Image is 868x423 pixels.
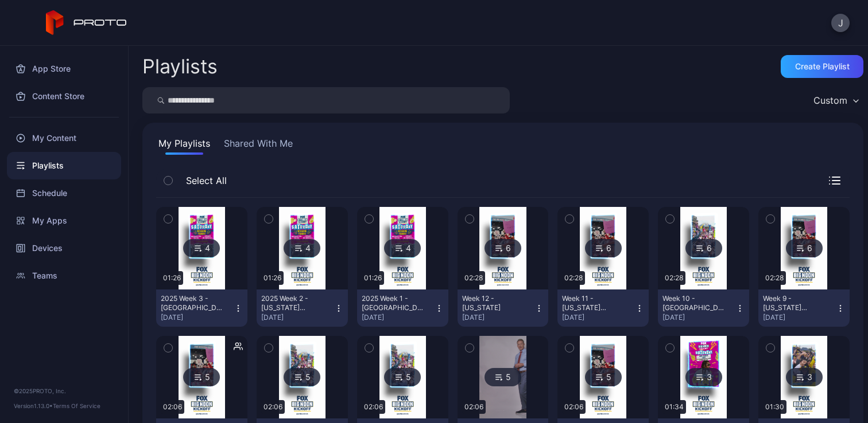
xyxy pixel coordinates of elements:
div: 01:30 [763,400,786,414]
div: 02:28 [662,271,685,285]
div: 5 [384,368,421,386]
div: 4 [384,239,421,257]
div: 2025 Week 2 - Iowa State [261,294,324,312]
div: 5 [183,368,220,386]
div: Custom [813,95,847,106]
h2: Playlists [142,56,218,77]
div: 4 [183,239,220,257]
div: 02:28 [562,271,585,285]
div: 02:06 [362,400,385,414]
div: 02:06 [462,400,486,414]
a: Playlists [7,152,121,179]
div: 5 [284,368,320,386]
div: [DATE] [662,313,735,322]
div: [DATE] [763,313,836,322]
button: 2025 Week 1 - [GEOGRAPHIC_DATA][DATE] [357,289,448,327]
div: [DATE] [462,313,535,322]
button: Week 10 - [GEOGRAPHIC_DATA][DATE] [658,289,749,327]
div: 5 [585,368,622,386]
button: Create Playlist [781,55,863,78]
button: Week 11 - [US_STATE][GEOGRAPHIC_DATA][DATE] [557,289,649,327]
div: Create Playlist [795,62,850,71]
div: 3 [685,368,722,386]
div: Week 10 - Penn State [662,294,726,312]
a: Devices [7,234,121,262]
button: J [831,14,850,32]
span: Select All [180,174,227,187]
div: 6 [786,239,823,257]
div: Week 11 - Texas Tech [562,294,625,312]
div: [DATE] [261,313,334,322]
div: 4 [284,239,320,257]
a: Schedule [7,179,121,207]
a: My Apps [7,207,121,234]
div: [DATE] [362,313,435,322]
a: Content Store [7,83,121,110]
div: 01:26 [261,271,284,285]
span: Version 1.13.0 • [14,402,53,409]
div: 2025 Week 3 - Northwestern [161,294,224,312]
div: 02:06 [161,400,184,414]
div: 01:26 [161,271,183,285]
button: Custom [808,87,863,113]
div: 2025 Week 1 - OSU [362,294,425,312]
button: Shared With Me [222,136,295,155]
div: 01:34 [662,400,686,414]
div: [DATE] [161,313,234,322]
div: 5 [485,368,521,386]
div: 6 [685,239,722,257]
div: Week 12 - Colorado [462,294,525,312]
a: My Content [7,124,121,152]
button: Week 9 - [US_STATE][GEOGRAPHIC_DATA][DATE] [758,289,850,327]
div: 3 [786,368,823,386]
button: Week 12 - [US_STATE][DATE] [458,289,549,327]
div: 02:28 [763,271,786,285]
button: My Playlists [156,136,212,155]
div: 02:28 [462,271,485,285]
div: 02:06 [261,400,285,414]
div: 6 [585,239,622,257]
a: Teams [7,262,121,289]
div: © 2025 PROTO, Inc. [14,386,114,395]
div: 01:26 [362,271,384,285]
button: 2025 Week 3 - [GEOGRAPHIC_DATA][DATE] [156,289,247,327]
div: 6 [485,239,521,257]
a: App Store [7,55,121,83]
div: 02:06 [562,400,586,414]
div: [DATE] [562,313,635,322]
button: 2025 Week 2 - [US_STATE][GEOGRAPHIC_DATA][DATE] [257,289,348,327]
div: Week 9 - Ohio State [763,294,826,312]
a: Terms Of Service [53,402,100,409]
